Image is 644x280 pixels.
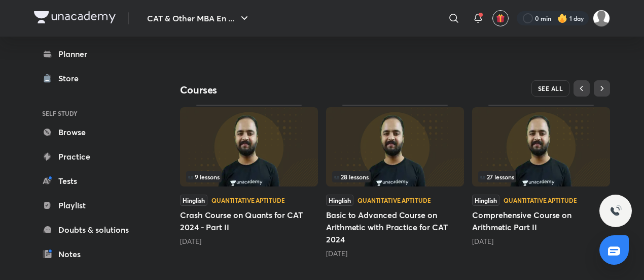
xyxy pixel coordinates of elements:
div: infosection [478,171,604,182]
a: Planner [34,44,152,64]
div: infosection [186,171,312,182]
span: Hinglish [472,195,499,206]
div: Quantitative Aptitude [504,197,577,203]
h5: Comprehensive Course on Arithmetic Part II [472,209,610,233]
img: Thumbnail [326,107,464,186]
a: Tests [34,171,152,191]
div: infosection [332,171,458,182]
img: ttu [610,205,622,217]
span: 27 lessons [480,174,514,180]
button: avatar [492,10,509,26]
span: 9 lessons [188,174,220,180]
img: avatar [496,14,505,23]
button: CAT & Other MBA En ... [141,8,257,28]
a: Browse [34,122,152,142]
div: left [186,171,312,182]
div: Quantitative Aptitude [211,197,284,203]
div: left [332,171,458,182]
img: Thumbnail [180,107,318,186]
div: Basic to Advanced Course on Arithmetic with Practice for CAT 2024 [326,105,464,258]
h4: Courses [180,83,395,97]
div: 11 months ago [180,236,318,246]
div: infocontainer [186,171,312,182]
a: Playlist [34,195,152,215]
img: Thumbnail [472,107,610,186]
a: Store [34,68,152,88]
div: Comprehensive Course on Arithmetic Part II [472,105,610,246]
img: streak [557,13,567,23]
h5: Crash Course on Quants for CAT 2024 - Part II [180,209,318,233]
div: 1 year ago [472,236,610,246]
a: Doubts & solutions [34,220,152,240]
a: Practice [34,146,152,167]
img: Company Logo [34,11,116,23]
h6: SELF STUDY [34,105,152,122]
span: Hinglish [326,195,353,206]
span: 28 lessons [334,174,369,180]
span: Hinglish [180,195,207,206]
span: SEE ALL [538,85,563,92]
div: Store [58,72,85,84]
div: Crash Course on Quants for CAT 2024 - Part II [180,105,318,246]
h5: Basic to Advanced Course on Arithmetic with Practice for CAT 2024 [326,209,464,245]
div: Quantitative Aptitude [357,197,431,203]
div: infocontainer [478,171,604,182]
a: Notes [34,244,152,264]
div: 1 year ago [326,248,464,259]
img: Avinash Tibrewal [593,10,610,27]
div: infocontainer [332,171,458,182]
div: left [478,171,604,182]
button: SEE ALL [531,80,570,97]
a: Company Logo [34,11,116,26]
